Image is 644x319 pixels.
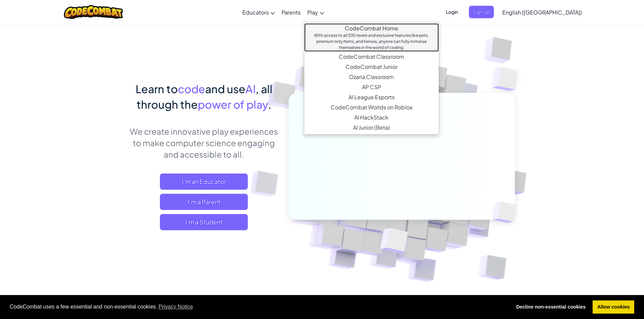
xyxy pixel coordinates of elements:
a: deny cookies [511,300,590,314]
img: CodeCombat logo [64,5,123,19]
img: Overlap cubes [363,214,424,270]
a: Parents [278,3,304,21]
a: AI Junior (Beta)Introduces multimodal generative AI in a simple and intuitive platform designed s... [304,123,439,133]
a: Educators [239,3,278,21]
a: learn more about cookies [158,302,194,312]
span: English ([GEOGRAPHIC_DATA]) [502,9,582,16]
a: English ([GEOGRAPHIC_DATA]) [499,3,585,21]
span: . [268,98,271,111]
img: Overlap cubes [481,188,532,237]
span: AI [245,82,256,96]
span: Educators [242,9,269,16]
a: Ozaria ClassroomAn enchanting narrative coding adventure that establishes the fundamentals of com... [304,72,439,82]
img: Overlap cubes [479,51,537,108]
span: Learn to [136,82,178,96]
a: AP CSPEndorsed by the College Board, our AP CSP curriculum provides game-based and turnkey tools ... [304,82,439,92]
a: I'm an Educator [160,174,248,190]
a: CodeCombat Classroom [304,52,439,62]
span: and use [205,82,245,96]
button: Sign Up [469,6,494,18]
a: Play [304,3,328,21]
a: I'm a Parent [160,194,248,210]
a: CodeCombat Worlds on RobloxThis MMORPG teaches Lua coding and provides a real-world platform to c... [304,102,439,112]
span: CodeCombat uses a few essential and non-essential cookies. [10,302,506,312]
a: AI League EsportsAn epic competitive coding esports platform that encourages creative programming... [304,92,439,102]
div: With access to all 530 levels and exclusive features like pets, premium only items, and heroes, a... [311,32,432,51]
span: code [178,82,205,96]
a: CodeCombat HomeWith access to all 530 levels and exclusive features like pets, premium only items... [304,23,439,52]
span: power of play [198,98,268,111]
a: allow cookies [593,300,634,314]
a: CodeCombat JuniorOur flagship K-5 curriculum features a progression of learning levels that teach... [304,62,439,72]
a: AI HackStackThe first generative AI companion tool specifically crafted for those new to AI with ... [304,112,439,123]
span: Play [307,9,318,16]
p: We create innovative play experiences to make computer science engaging and accessible to all. [129,126,279,160]
button: I'm a Student [160,214,248,230]
button: Login [442,6,462,18]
